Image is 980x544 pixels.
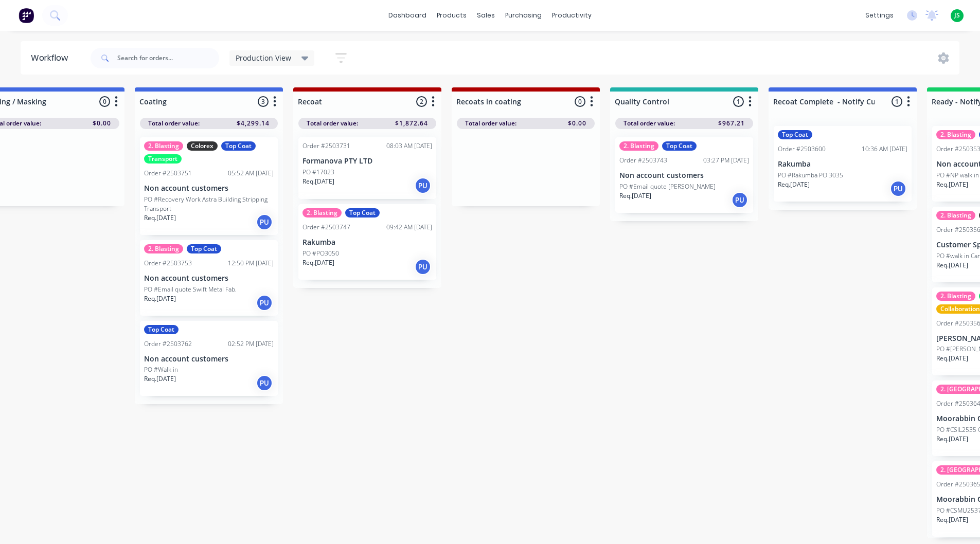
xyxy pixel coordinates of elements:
[19,8,34,23] img: Factory
[619,171,749,180] p: Non account customers
[395,119,428,128] span: $1,872.64
[732,192,748,208] div: PU
[302,238,432,247] p: Rakumba
[144,154,182,164] div: Transport
[302,157,432,166] p: Formanova PTY LTD
[345,208,380,217] div: Top Coat
[31,52,73,64] div: Workflow
[302,223,350,232] div: Order #2503747
[302,249,339,258] p: PO #PO3050
[386,223,432,232] div: 09:42 AM [DATE]
[936,261,968,270] p: Req. [DATE]
[619,191,651,201] p: Req. [DATE]
[415,259,431,275] div: PU
[302,208,342,217] div: 2. Blasting
[221,141,256,151] div: Top Coat
[386,141,432,151] div: 08:03 AM [DATE]
[415,177,431,194] div: PU
[228,169,274,178] div: 05:52 AM [DATE]
[302,168,334,177] p: PO #17023
[302,141,350,151] div: Order #2503731
[307,119,358,128] span: Total order value:
[228,339,274,349] div: 02:52 PM [DATE]
[256,214,273,230] div: PU
[774,126,912,202] div: Top CoatOrder #250360010:36 AM [DATE]RakumbaPO #Rakumba PO 3035Req.[DATE]PU
[936,515,968,524] p: Req. [DATE]
[144,374,176,384] p: Req. [DATE]
[936,180,968,189] p: Req. [DATE]
[144,339,192,349] div: Order #2503762
[298,137,436,199] div: Order #250373108:03 AM [DATE]Formanova PTY LTDPO #17023Req.[DATE]PU
[465,119,516,128] span: Total order value:
[862,144,907,154] div: 10:36 AM [DATE]
[144,355,274,364] p: Non account customers
[256,295,273,311] div: PU
[383,8,432,23] a: dashboard
[623,119,675,128] span: Total order value:
[144,365,178,374] p: PO #Walk in
[228,259,274,268] div: 12:50 PM [DATE]
[144,259,192,268] div: Order #2503753
[140,137,278,235] div: 2. BlastingColorexTop CoatTransportOrder #250375105:52 AM [DATE]Non account customersPO #Recovery...
[144,244,183,253] div: 2. Blasting
[718,119,745,128] span: $967.21
[778,144,826,154] div: Order #2503600
[256,375,273,391] div: PU
[890,180,906,197] div: PU
[778,171,843,180] p: PO #Rakumba PO 3035
[619,156,667,165] div: Order #2503743
[936,130,975,139] div: 2. Blasting
[778,130,812,139] div: Top Coat
[298,204,436,280] div: 2. BlastingTop CoatOrder #250374709:42 AM [DATE]RakumbaPO #PO3050Req.[DATE]PU
[615,137,753,213] div: 2. BlastingTop CoatOrder #250374303:27 PM [DATE]Non account customersPO #Email quote [PERSON_NAME...
[144,169,192,178] div: Order #2503751
[568,119,586,128] span: $0.00
[93,119,111,128] span: $0.00
[302,258,334,267] p: Req. [DATE]
[187,244,221,253] div: Top Coat
[144,285,237,294] p: PO #Email quote Swift Metal Fab.
[144,274,274,283] p: Non account customers
[148,119,200,128] span: Total order value:
[619,182,716,191] p: PO #Email quote [PERSON_NAME]
[144,184,274,193] p: Non account customers
[140,321,278,396] div: Top CoatOrder #250376202:52 PM [DATE]Non account customersPO #Walk inReq.[DATE]PU
[140,240,278,316] div: 2. BlastingTop CoatOrder #250375312:50 PM [DATE]Non account customersPO #Email quote Swift Metal ...
[236,52,291,63] span: Production View
[936,292,975,301] div: 2. Blasting
[117,48,219,68] input: Search for orders...
[936,211,975,220] div: 2. Blasting
[432,8,472,23] div: products
[954,11,960,20] span: JS
[662,141,697,151] div: Top Coat
[302,177,334,186] p: Req. [DATE]
[500,8,547,23] div: purchasing
[936,434,968,444] p: Req. [DATE]
[144,294,176,303] p: Req. [DATE]
[860,8,899,23] div: settings
[936,354,968,363] p: Req. [DATE]
[237,119,270,128] span: $4,299.14
[778,180,810,189] p: Req. [DATE]
[187,141,218,151] div: Colorex
[547,8,597,23] div: productivity
[619,141,658,151] div: 2. Blasting
[144,213,176,223] p: Req. [DATE]
[472,8,500,23] div: sales
[144,141,183,151] div: 2. Blasting
[703,156,749,165] div: 03:27 PM [DATE]
[144,195,274,213] p: PO #Recovery Work Astra Building Stripping Transport
[778,160,907,169] p: Rakumba
[144,325,179,334] div: Top Coat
